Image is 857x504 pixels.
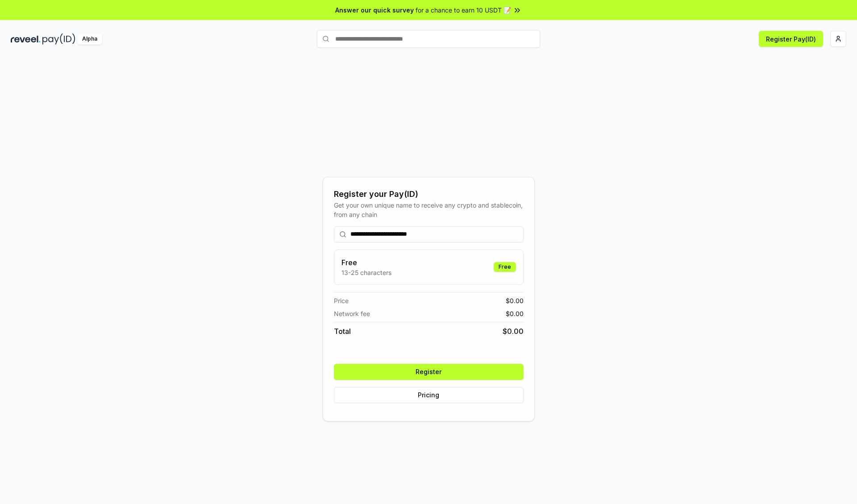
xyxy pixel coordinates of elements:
[759,31,823,47] button: Register Pay(ID)
[334,309,370,318] span: Network fee
[506,296,524,305] span: $ 0.00
[341,257,391,268] h3: Free
[334,364,524,380] button: Register
[341,268,391,277] p: 13-25 characters
[335,5,414,15] span: Answer our quick survey
[494,262,516,272] div: Free
[334,326,351,337] span: Total
[334,387,524,403] button: Pricing
[11,33,41,45] img: reveel_dark
[77,33,102,45] div: Alpha
[334,200,524,219] div: Get your own unique name to receive any crypto and stablecoin, from any chain
[334,188,524,200] div: Register your Pay(ID)
[416,5,511,15] span: for a chance to earn 10 USDT 📝
[506,309,524,318] span: $ 0.00
[42,33,75,45] img: pay_id
[503,326,524,337] span: $ 0.00
[334,296,349,305] span: Price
